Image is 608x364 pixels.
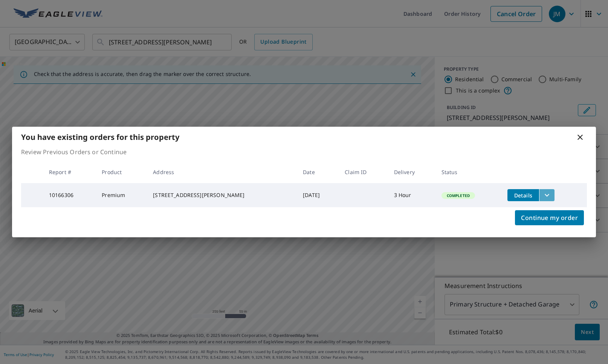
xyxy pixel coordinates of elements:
[96,161,147,183] th: Product
[43,183,96,207] td: 10166306
[388,161,435,183] th: Delivery
[21,132,179,142] b: You have existing orders for this property
[515,210,584,225] button: Continue my order
[388,183,435,207] td: 3 Hour
[507,189,539,201] button: detailsBtn-10166306
[297,183,339,207] td: [DATE]
[147,161,297,183] th: Address
[339,161,388,183] th: Claim ID
[512,192,535,199] span: Details
[96,183,147,207] td: Premium
[539,189,555,201] button: filesDropdownBtn-10166306
[21,147,587,156] p: Review Previous Orders or Continue
[521,212,578,223] span: Continue my order
[435,161,501,183] th: Status
[153,191,291,199] div: [STREET_ADDRESS][PERSON_NAME]
[442,193,474,198] span: Completed
[297,161,339,183] th: Date
[43,161,96,183] th: Report #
